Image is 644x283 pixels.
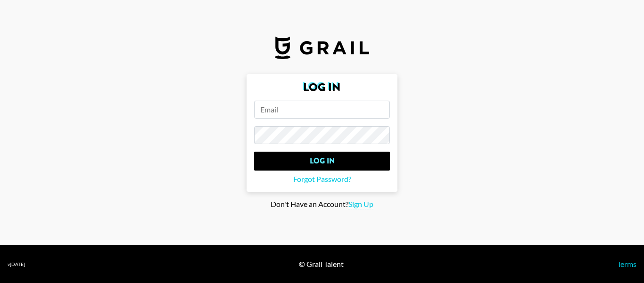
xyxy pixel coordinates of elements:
[254,82,390,93] h2: Log In
[293,174,351,184] span: Forgot Password?
[348,199,373,209] span: Sign Up
[299,259,344,269] div: © Grail Talent
[8,261,25,267] div: v [DATE]
[275,36,369,59] img: Grail Talent Logo
[254,152,390,171] input: Log In
[8,199,636,209] div: Don't Have an Account?
[617,259,636,268] a: Terms
[254,101,390,119] input: Email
